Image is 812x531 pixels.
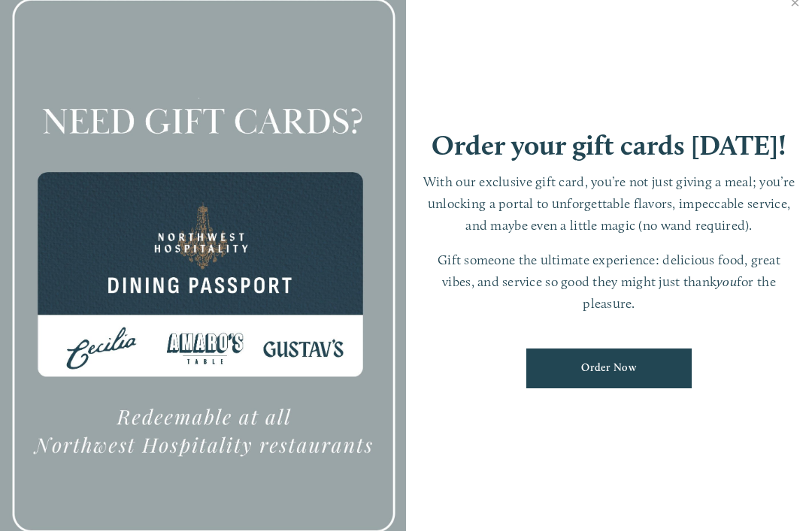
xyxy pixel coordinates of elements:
[717,273,737,289] em: you
[526,348,692,388] a: Order Now
[432,131,786,159] h1: Order your gift cards [DATE]!
[421,171,797,236] p: With our exclusive gift card, you’re not just giving a meal; you’re unlocking a portal to unforge...
[421,249,797,314] p: Gift someone the ultimate experience: delicious food, great vibes, and service so good they might...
